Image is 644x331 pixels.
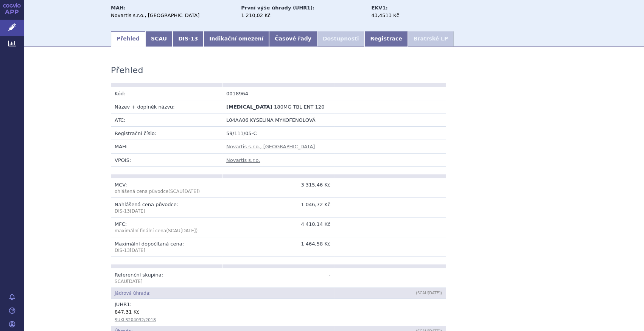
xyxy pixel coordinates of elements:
[269,31,317,47] a: Časové řady
[127,301,130,307] span: 1
[204,31,269,47] a: Indikační omezení
[111,299,446,326] td: JUHR :
[371,12,456,19] div: 43,4513 Kč
[226,117,248,123] span: L04AA06
[130,208,145,214] span: [DATE]
[115,189,200,194] span: (SCAU )
[226,157,260,163] a: Novartis s.r.o.
[111,140,222,153] td: MAH:
[274,104,324,110] span: 180MG TBL ENT 120
[111,153,222,166] td: VPOIS:
[428,291,440,295] span: [DATE]
[226,144,315,149] a: Novartis s.r.o., [GEOGRAPHIC_DATA]
[222,237,334,256] td: 1 464,58 Kč
[111,217,222,237] td: MFC:
[416,291,442,295] span: (SCAU )
[173,31,204,47] a: DIS-13
[127,279,143,284] span: [DATE]
[250,117,316,123] span: KYSELINA MYKOFENOLOVÁ
[183,189,198,194] span: [DATE]
[115,308,442,315] div: 847,31 Kč
[222,197,334,217] td: 1 046,72 Kč
[241,12,364,19] div: 1 210,02 Kč
[115,189,168,194] span: ohlášená cena původce
[115,247,219,254] p: DIS-13
[145,31,173,47] a: SCAU
[222,127,446,140] td: 59/111/05-C
[226,104,272,110] span: [MEDICAL_DATA]
[130,248,145,253] span: [DATE]
[111,127,222,140] td: Registrační číslo:
[222,87,334,100] td: 0018964
[241,5,314,11] strong: První výše úhrady (UHR1):
[111,287,334,298] td: Jádrová úhrada:
[222,217,334,237] td: 4 410,14 Kč
[111,100,222,113] td: Název + doplněk názvu:
[166,228,198,233] span: (SCAU )
[364,31,408,47] a: Registrace
[111,87,222,100] td: Kód:
[111,268,222,288] td: Referenční skupina:
[115,208,219,214] p: DIS-13
[111,12,234,19] div: Novartis s.r.o., [GEOGRAPHIC_DATA]
[111,65,143,75] h3: Přehled
[111,5,126,11] strong: MAH:
[111,31,145,47] a: Přehled
[115,228,219,234] p: maximální finální cena
[111,113,222,127] td: ATC:
[222,268,334,288] td: -
[111,237,222,256] td: Maximální dopočítaná cena:
[111,178,222,198] td: MCV:
[115,317,156,322] a: SUKLS204032/2018
[222,178,334,198] td: 3 315,46 Kč
[111,197,222,217] td: Nahlášená cena původce:
[371,5,387,11] strong: EKV1:
[180,228,196,233] span: [DATE]
[115,278,219,285] p: SCAU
